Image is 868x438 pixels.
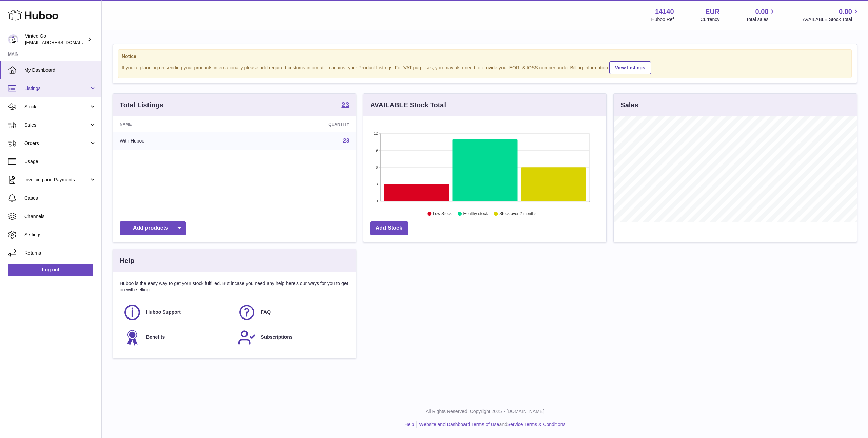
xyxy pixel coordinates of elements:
span: 0.00 [755,7,769,16]
span: Invoicing and Payments [24,177,89,183]
span: My Dashboard [24,67,96,73]
a: Huboo Support [123,303,231,322]
text: 6 [376,165,378,169]
a: Benefits [123,328,231,347]
a: Subscriptions [238,328,346,347]
a: 0.00 AVAILABLE Stock Total [803,7,860,23]
div: If you're planning on sending your products internationally please add required customs informati... [122,60,848,74]
h3: Help [120,256,134,265]
h3: Total Listings [120,101,163,110]
span: Subscriptions [261,334,292,341]
span: Sales [24,122,89,128]
strong: Notice [122,53,848,60]
p: Huboo is the easy way to get your stock fulfilled. But incase you need any help here's our ways f... [120,280,349,293]
span: Channels [24,213,96,220]
text: Stock over 2 months [499,212,536,216]
h3: AVAILABLE Stock Total [370,101,446,110]
td: With Huboo [113,132,241,150]
span: FAQ [261,309,271,315]
text: 3 [376,182,378,186]
img: giedre.bartusyte@vinted.com [8,34,18,44]
span: Cases [24,195,96,201]
li: and [417,421,565,428]
text: Low Stock [433,212,452,216]
a: View Listings [609,61,651,74]
a: Help [405,422,414,427]
text: 12 [374,131,378,135]
span: Settings [24,232,96,238]
text: Healthy stock [463,212,488,216]
div: Vinted Go [25,33,86,46]
a: Service Terms & Conditions [507,422,566,427]
div: Huboo Ref [651,16,674,23]
p: All Rights Reserved. Copyright 2025 - [DOMAIN_NAME] [107,408,863,415]
a: FAQ [238,303,346,322]
div: Currency [701,16,720,23]
a: 23 [343,138,349,144]
span: 0.00 [839,7,852,16]
text: 0 [376,199,378,203]
span: Huboo Support [146,309,181,315]
span: Returns [24,250,96,256]
a: Add products [120,221,186,235]
span: Benefits [146,334,165,341]
span: Total sales [746,16,776,23]
strong: EUR [705,7,719,16]
span: Listings [24,85,89,92]
strong: 14140 [655,7,674,16]
span: Usage [24,158,96,165]
a: Website and Dashboard Terms of Use [419,422,499,427]
span: [EMAIL_ADDRESS][DOMAIN_NAME] [25,40,100,45]
strong: 23 [341,101,349,108]
a: Add Stock [370,221,408,235]
a: 23 [341,101,349,109]
span: Stock [24,104,89,110]
span: Orders [24,140,89,147]
th: Name [113,116,241,132]
text: 9 [376,148,378,152]
a: 0.00 Total sales [746,7,776,23]
h3: Sales [620,101,638,110]
th: Quantity [241,116,356,132]
span: AVAILABLE Stock Total [803,16,860,23]
a: Log out [8,264,93,276]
